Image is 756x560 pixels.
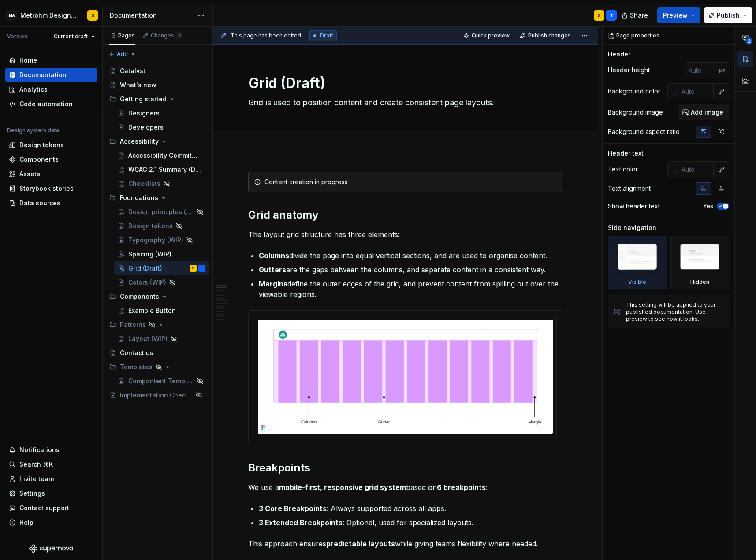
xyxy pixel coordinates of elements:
p: This approach ensures while giving teams flexibility where needed. [248,538,562,549]
span: Share [630,11,648,20]
span: This page has been edited. [231,32,302,39]
div: Colors (WIP) [128,278,166,287]
div: Text color [608,165,638,174]
strong: Margins [259,279,287,288]
div: Search ⌘K [19,460,53,469]
div: Design tokens [128,222,173,230]
input: Auto [685,62,719,78]
strong: mobile-first, responsive grid system [279,483,406,492]
div: S [598,12,601,19]
div: Header text [608,149,644,158]
div: MA [6,10,17,21]
a: Designers [114,106,209,120]
div: Patterns [120,320,146,329]
div: Example Button [128,306,176,315]
a: Grid (Draft)ST [114,261,209,275]
span: Quick preview [472,32,510,39]
div: Visible [628,278,646,286]
textarea: Grid is used to position content and create consistent page layouts. [246,96,561,110]
div: Analytics [19,85,48,94]
a: Compontent Template [114,374,209,388]
div: Accessibility [120,137,159,146]
a: Home [5,53,97,67]
div: Background aspect ratio [608,127,680,136]
p: define the outer edges of the grid, and prevent content from spilling out over the viewable regions. [259,278,562,300]
a: Contact us [106,346,209,360]
span: Draft [320,32,333,39]
button: Add image [678,104,729,120]
div: Components [106,289,209,304]
div: Version [7,33,27,40]
div: Invite team [19,475,54,483]
a: Layout (WIP) [114,332,209,346]
strong: 3 Extended Breakpoints [259,518,343,527]
div: Contact support [19,504,69,512]
span: Publish [717,11,740,20]
div: Background image [608,108,663,117]
div: Side navigation [608,223,656,232]
button: Contact support [5,501,97,515]
p: px [719,67,726,74]
a: Assets [5,167,97,181]
div: Text alignment [608,184,651,193]
div: What's new [120,81,156,89]
strong: 6 breakpoints [437,483,486,492]
div: Pages [109,32,135,39]
button: Publish [704,7,752,23]
a: What's new [106,78,209,92]
textarea: Grid (Draft) [246,73,561,94]
div: Foundations [106,191,209,205]
button: Notifications [5,443,97,457]
div: Show header text [608,202,660,211]
a: Example Button [114,304,209,318]
div: T [201,264,203,273]
div: WCAG 2.1 Summary (Draft) [128,165,201,174]
p: : Optional, used for specialized layouts. [259,517,562,528]
p: The layout grid structure has three elements: [248,229,562,240]
div: Patterns [106,318,209,332]
strong: Columns [259,251,289,260]
div: Templates [106,360,209,374]
a: Design tokens [5,138,97,152]
div: Home [19,56,37,65]
div: Grid (Draft) [128,264,162,273]
a: Components [5,152,97,167]
div: Getting started [120,95,167,104]
span: 7 [176,32,183,39]
a: Design tokens [114,219,209,233]
a: Settings [5,486,97,501]
div: Components [120,292,159,301]
div: S [192,264,194,273]
div: Compontent Template [128,377,194,386]
div: Storybook stories [19,184,74,193]
button: Preview [657,7,700,23]
div: Hidden [670,236,730,289]
button: Search ⌘K [5,457,97,471]
div: This setting will be applied to your published documentation. Use preview to see how it looks. [626,301,723,323]
button: MAMetrohm Design SystemS [2,6,101,25]
a: Catalyst [106,64,209,78]
button: Share [617,7,654,23]
a: Colors (WIP) [114,275,209,289]
p: are the gaps between the columns, and separate content in a consistent way. [259,264,562,275]
div: Catalyst [120,67,145,75]
div: Typography (WIP) [128,236,183,245]
label: Yes [703,203,713,210]
strong: Gutters [259,265,286,274]
div: Spacing (WIP) [128,250,171,259]
a: Implementation Checklist [106,388,209,402]
div: Help [19,518,34,527]
a: Storybook stories [5,182,97,196]
button: Add [106,48,139,60]
div: Header height [608,66,650,74]
p: We use a based on : [248,482,562,493]
h2: Breakpoints [248,461,562,475]
a: Supernova Logo [29,544,73,553]
div: Foundations [120,193,158,202]
button: Current draft [50,30,99,43]
div: Design system data [7,127,59,134]
a: WCAG 2.1 Summary (Draft) [114,163,209,177]
strong: predictable layouts [326,539,395,548]
a: Invite team [5,472,97,486]
div: Implementation Checklist [120,391,193,400]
